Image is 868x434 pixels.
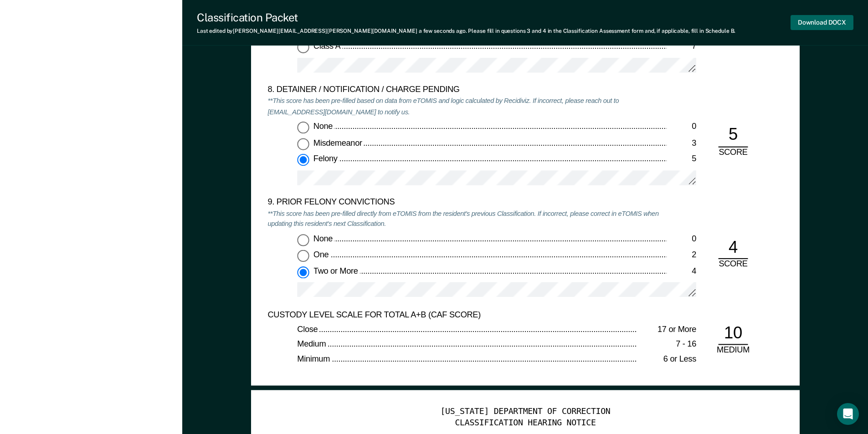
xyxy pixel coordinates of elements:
div: 3 [667,138,696,148]
input: None0 [297,122,309,133]
input: Class A7 [297,41,309,53]
div: 0 [667,122,696,133]
button: Download DOCX [791,15,853,30]
div: 5 [667,154,696,165]
div: 4 [718,236,748,259]
span: Felony [313,154,339,163]
span: Two or More [313,266,359,275]
div: SCORE [711,147,755,158]
div: 7 [667,41,696,52]
span: Class A [313,41,342,51]
span: Minimum [297,354,331,363]
div: 6 or Less [637,354,696,365]
span: One [313,250,330,259]
div: CUSTODY LEVEL SCALE FOR TOTAL A+B (CAF SCORE) [267,309,667,320]
input: Misdemeanor3 [297,138,309,149]
div: [US_STATE] DEPARTMENT OF CORRECTION [267,407,783,418]
div: CLASSIFICATION HEARING NOTICE [267,418,783,429]
input: None0 [297,234,309,245]
span: Misdemeanor [313,138,364,147]
div: Open Intercom Messenger [837,403,859,425]
div: 8. DETAINER / NOTIFICATION / CHARGE PENDING [267,85,667,96]
div: 7 - 16 [637,339,696,350]
span: a few seconds ago [419,28,466,34]
div: SCORE [711,259,755,270]
div: 2 [667,250,696,261]
span: Close [297,324,319,333]
div: 17 or More [637,324,696,335]
div: 5 [718,124,748,147]
div: MEDIUM [711,345,755,356]
input: One2 [297,250,309,262]
span: Medium [297,339,328,348]
div: 9. PRIOR FELONY CONVICTIONS [267,197,667,208]
input: Felony5 [297,154,309,166]
div: 4 [667,266,696,277]
div: 10 [718,322,748,345]
div: Last edited by [PERSON_NAME][EMAIL_ADDRESS][PERSON_NAME][DOMAIN_NAME] . Please fill in questions ... [197,28,735,34]
div: Classification Packet [197,11,735,24]
input: Two or More4 [297,266,309,278]
div: 0 [667,234,696,245]
span: None [313,234,334,243]
em: **This score has been pre-filled based on data from eTOMIS and logic calculated by Recidiviz. If ... [267,97,619,116]
span: None [313,122,334,131]
em: **This score has been pre-filled directly from eTOMIS from the resident's previous Classification... [267,209,658,228]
